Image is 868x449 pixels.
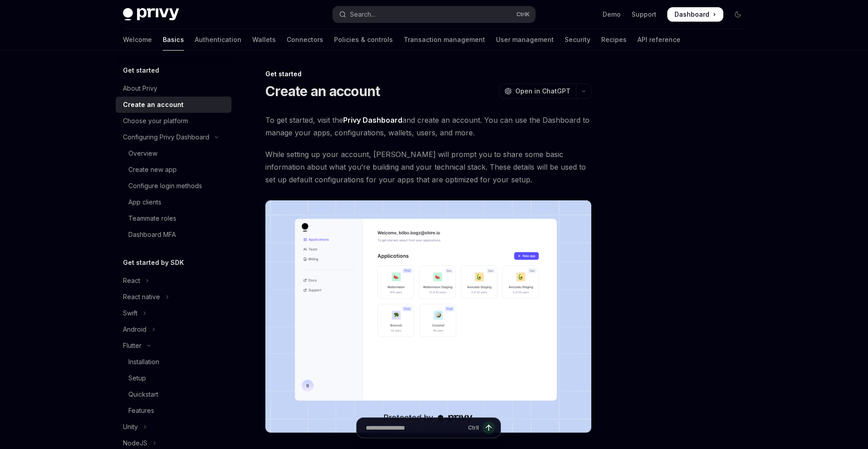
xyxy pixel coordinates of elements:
[123,132,209,143] div: Configuring Privy Dashboard
[128,148,157,159] div: Overview
[116,97,231,113] a: Create an account
[603,10,621,19] a: Demo
[637,29,680,51] a: API reference
[116,321,231,338] button: Toggle Android section
[116,178,231,194] a: Configure login methods
[287,29,323,51] a: Connectors
[265,83,380,99] h1: Create an account
[128,181,202,191] div: Configure login methods
[123,116,188,126] div: Choose your platform
[128,229,176,240] div: Dashboard MFA
[632,10,656,19] a: Support
[116,162,231,178] a: Create new app
[128,373,146,384] div: Setup
[333,6,535,23] button: Open search
[116,338,231,354] button: Toggle Flutter section
[675,10,709,19] span: Dashboard
[404,29,485,51] a: Transaction management
[123,8,179,21] img: dark logo
[128,197,161,208] div: App clients
[123,29,152,51] a: Welcome
[163,29,184,51] a: Basics
[252,29,276,51] a: Wallets
[265,114,591,139] span: To get started, visit the and create an account. You can use the Dashboard to manage your apps, c...
[265,69,591,79] div: Get started
[116,370,231,386] a: Setup
[128,389,158,400] div: Quickstart
[499,83,576,99] button: Open in ChatGPT
[515,87,571,96] span: Open in ChatGPT
[116,194,231,210] a: App clients
[366,418,464,438] input: Ask a question...
[116,289,231,305] button: Toggle React native section
[123,257,184,268] h5: Get started by SDK
[123,438,147,449] div: NodeJS
[116,273,231,289] button: Toggle React section
[123,83,157,94] div: About Privy
[116,419,231,435] button: Toggle Unity section
[516,11,530,18] span: Ctrl K
[601,29,627,51] a: Recipes
[667,7,723,22] a: Dashboard
[731,7,745,22] button: Toggle dark mode
[128,213,176,224] div: Teammate roles
[195,29,241,51] a: Authentication
[496,29,554,51] a: User management
[116,227,231,243] a: Dashboard MFA
[128,405,154,416] div: Features
[116,403,231,419] a: Features
[128,164,177,175] div: Create new app
[116,129,231,145] button: Toggle Configuring Privy Dashboard section
[123,275,140,286] div: React
[123,99,184,110] div: Create an account
[123,324,146,335] div: Android
[482,421,495,434] button: Send message
[565,29,590,51] a: Security
[350,9,375,20] div: Search...
[343,116,402,125] a: Privy Dashboard
[116,210,231,227] a: Teammate roles
[123,340,142,351] div: Flutter
[116,354,231,370] a: Installation
[128,356,159,367] div: Installation
[116,305,231,321] button: Toggle Swift section
[123,421,138,432] div: Unity
[116,145,231,162] a: Overview
[265,148,591,186] span: While setting up your account, [PERSON_NAME] will prompt you to share some basic information abou...
[334,29,393,51] a: Policies & controls
[123,65,159,76] h5: Get started
[116,386,231,403] a: Quickstart
[116,80,231,97] a: About Privy
[123,308,137,319] div: Swift
[265,200,591,433] img: images/Dash.png
[123,292,160,302] div: React native
[116,113,231,129] a: Choose your platform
